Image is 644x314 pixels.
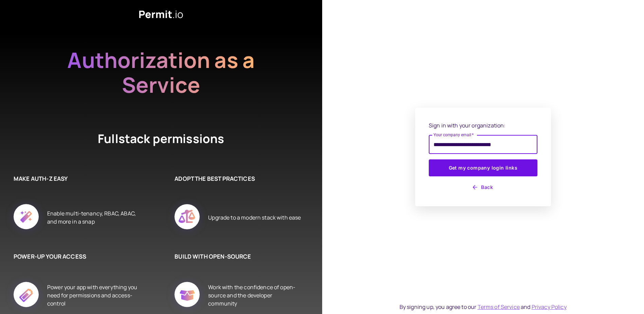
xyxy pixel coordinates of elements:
[73,130,249,147] h4: Fullstack permissions
[400,303,567,311] div: By signing up, you agree to our and
[429,159,537,176] button: Get my company login links
[174,174,301,183] h6: ADOPT THE BEST PRACTICES
[429,182,537,193] button: Back
[208,196,301,239] div: Upgrade to a modern stack with ease
[434,132,474,138] label: Your company email
[14,252,141,261] h6: POWER-UP YOUR ACCESS
[429,121,537,129] p: Sign in with your organization:
[478,303,520,311] a: Terms of Service
[45,48,276,97] h2: Authorization as a Service
[14,174,141,183] h6: MAKE AUTH-Z EASY
[174,252,301,261] h6: BUILD WITH OPEN-SOURCE
[532,303,567,311] a: Privacy Policy
[47,196,141,239] div: Enable multi-tenancy, RBAC, ABAC, and more in a snap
